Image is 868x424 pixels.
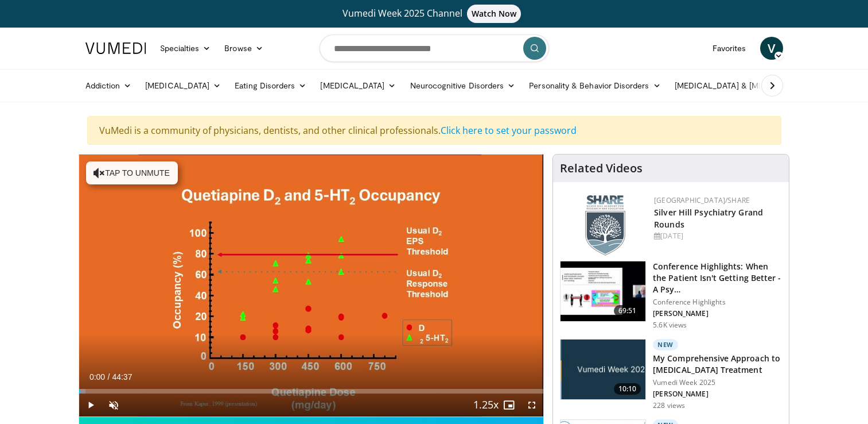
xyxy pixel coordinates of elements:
[474,394,497,417] button: Playback Rate
[653,339,678,350] p: New
[320,34,549,62] input: Search topics, interventions
[153,37,218,60] a: Specialties
[653,321,687,330] p: 5.6K views
[102,394,125,417] button: Unmute
[614,305,641,317] span: 69:51
[441,124,577,137] a: Click here to set your password
[217,37,270,60] a: Browse
[668,74,832,97] a: [MEDICAL_DATA] & [MEDICAL_DATA]
[560,261,782,330] a: 69:51 Conference Highlights: When the Patient Isn't Getting Better - A Psy… Conference Highlights...
[79,389,544,394] div: Progress Bar
[653,298,782,307] p: Conference Highlights
[79,394,102,417] button: Play
[654,207,763,230] a: Silver Hill Psychiatry Grand Rounds
[86,161,178,184] button: Tap to unmute
[497,394,520,417] button: Enable picture-in-picture mode
[653,401,685,410] p: 228 views
[87,116,781,145] div: VuMedi is a community of physicians, dentists, and other clinical professionals.
[560,339,782,410] a: 10:10 New My Comprehensive Approach to [MEDICAL_DATA] Treatment Vumedi Week 2025 [PERSON_NAME] 22...
[467,5,521,23] span: Watch Now
[585,195,625,256] img: f8aaeb6d-318f-4fcf-bd1d-54ce21f29e87.png.150x105_q85_autocrop_double_scale_upscale_version-0.2.png
[653,378,782,387] p: Vumedi Week 2025
[522,74,667,97] a: Personality & Behavior Disorders
[138,74,228,97] a: [MEDICAL_DATA]
[313,74,403,97] a: [MEDICAL_DATA]
[653,309,782,318] p: [PERSON_NAME]
[654,231,780,241] div: [DATE]
[108,372,110,381] span: /
[79,155,544,417] video-js: Video Player
[403,74,523,97] a: Neurocognitive Disorders
[560,340,645,399] img: ae1082c4-cc90-4cd6-aa10-009092bfa42a.jpg.150x105_q85_crop-smart_upscale.jpg
[653,353,782,376] h3: My Comprehensive Approach to [MEDICAL_DATA] Treatment
[85,43,146,54] img: VuMedi Logo
[520,394,543,417] button: Fullscreen
[653,390,782,399] p: [PERSON_NAME]
[706,37,753,60] a: Favorites
[653,261,782,295] h3: Conference Highlights: When the Patient Isn't Getting Better - A Psy…
[614,383,641,395] span: 10:10
[560,161,643,175] h4: Related Videos
[760,37,783,60] a: V
[89,372,105,381] span: 0:00
[654,195,750,205] a: [GEOGRAPHIC_DATA]/SHARE
[560,261,645,321] img: 4362ec9e-0993-4580-bfd4-8e18d57e1d49.150x105_q85_crop-smart_upscale.jpg
[87,5,781,23] a: Vumedi Week 2025 ChannelWatch Now
[228,74,313,97] a: Eating Disorders
[79,74,139,97] a: Addiction
[112,372,132,381] span: 44:37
